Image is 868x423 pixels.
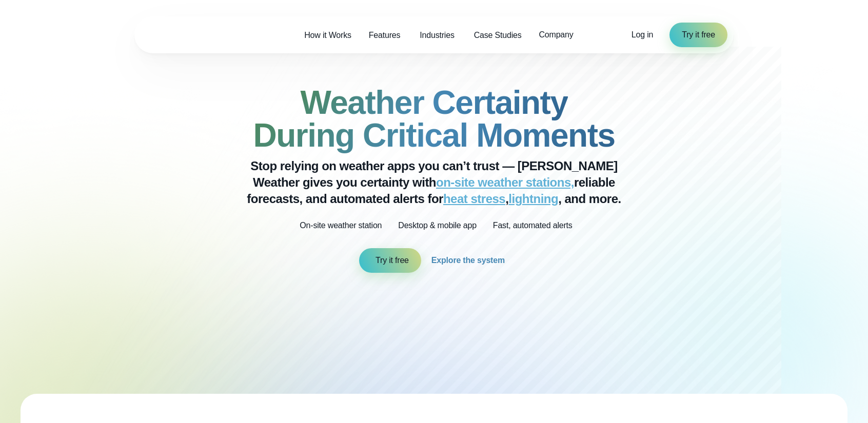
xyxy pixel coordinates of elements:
[669,23,727,47] a: Try it free
[632,29,653,41] a: Log in
[508,192,558,206] a: lightning
[229,158,639,207] p: Stop relying on weather apps you can’t trust — [PERSON_NAME] Weather gives you certainty with rel...
[443,192,505,206] a: heat stress
[376,254,409,267] span: Try it free
[398,219,477,232] p: Desktop & mobile app
[465,25,530,46] a: Case Studies
[493,219,573,232] p: Fast, automated alerts
[539,29,573,41] span: Company
[474,29,522,42] span: Case Studies
[295,25,360,46] a: How it Works
[431,254,505,267] span: Explore the system
[436,175,574,189] a: on-site weather stations,
[420,29,454,42] span: Industries
[632,30,653,39] span: Log in
[304,29,351,42] span: How it Works
[300,219,382,232] p: On-site weather station
[253,84,615,154] strong: Weather Certainty During Critical Moments
[431,248,509,273] a: Explore the system
[359,248,421,273] a: Try it free
[682,29,715,41] span: Try it free
[369,29,401,42] span: Features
